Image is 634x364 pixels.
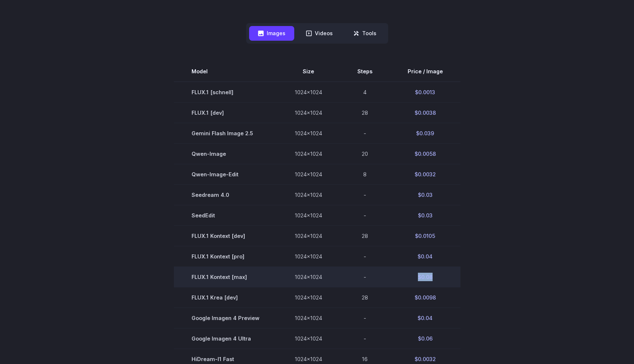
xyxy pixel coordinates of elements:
span: Gemini Flash Image 2.5 [192,129,259,137]
td: 1024x1024 [277,123,340,143]
td: Qwen-Image-Edit [174,164,277,184]
td: 1024x1024 [277,143,340,164]
td: FLUX.1 Kontext [max] [174,266,277,287]
td: 1024x1024 [277,102,340,123]
td: Qwen-Image [174,143,277,164]
td: - [340,205,390,225]
td: $0.0038 [390,102,460,123]
td: 1024x1024 [277,328,340,349]
td: 1024x1024 [277,308,340,328]
td: 4 [340,82,390,103]
td: $0.04 [390,308,460,328]
td: 28 [340,287,390,308]
button: Tools [345,26,385,40]
td: 1024x1024 [277,164,340,184]
td: Google Imagen 4 Ultra [174,328,277,349]
td: $0.03 [390,184,460,205]
td: FLUX.1 [dev] [174,102,277,123]
td: - [340,308,390,328]
td: - [340,123,390,143]
td: $0.08 [390,266,460,287]
td: 1024x1024 [277,225,340,246]
td: $0.06 [390,328,460,349]
td: - [340,328,390,349]
td: $0.039 [390,123,460,143]
td: 1024x1024 [277,82,340,103]
td: - [340,184,390,205]
td: 8 [340,164,390,184]
th: Model [174,61,277,82]
button: Images [249,26,294,40]
td: 1024x1024 [277,266,340,287]
td: $0.0058 [390,143,460,164]
th: Size [277,61,340,82]
td: FLUX.1 Kontext [dev] [174,225,277,246]
td: - [340,266,390,287]
td: FLUX.1 [schnell] [174,82,277,103]
th: Price / Image [390,61,460,82]
td: SeedEdit [174,205,277,225]
td: $0.03 [390,205,460,225]
td: FLUX.1 Kontext [pro] [174,246,277,266]
th: Steps [340,61,390,82]
td: 1024x1024 [277,205,340,225]
td: 28 [340,225,390,246]
td: 1024x1024 [277,184,340,205]
td: Google Imagen 4 Preview [174,308,277,328]
td: $0.0032 [390,164,460,184]
td: 28 [340,102,390,123]
td: 1024x1024 [277,287,340,308]
td: 1024x1024 [277,246,340,266]
td: Seedream 4.0 [174,184,277,205]
td: FLUX.1 Krea [dev] [174,287,277,308]
td: $0.04 [390,246,460,266]
td: $0.0098 [390,287,460,308]
button: Videos [297,26,342,40]
td: - [340,246,390,266]
td: $0.0105 [390,225,460,246]
td: 20 [340,143,390,164]
td: $0.0013 [390,82,460,103]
